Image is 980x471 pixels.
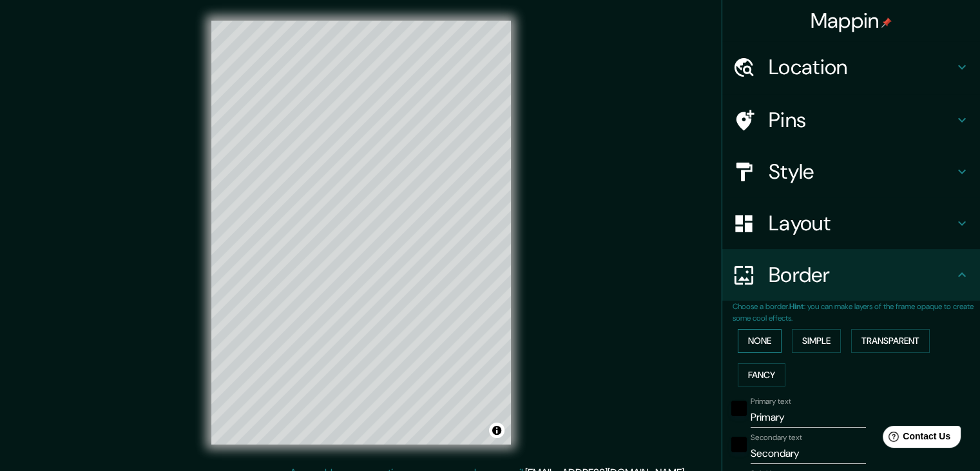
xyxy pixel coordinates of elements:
[722,146,980,197] div: Style
[733,301,980,324] p: Choose a border. : you can make layers of the frame opaque to create some cool effects.
[751,396,791,407] label: Primary text
[738,329,782,353] button: None
[865,421,966,457] iframe: Help widget launcher
[731,401,747,416] button: black
[811,8,892,34] h4: Mappin
[722,197,980,249] div: Layout
[722,94,980,146] div: Pins
[769,54,954,80] h4: Location
[489,423,504,438] button: Toggle attribution
[769,159,954,185] h4: Style
[769,210,954,236] h4: Layout
[851,329,930,353] button: Transparent
[792,329,841,353] button: Simple
[751,432,802,443] label: Secondary text
[789,301,804,312] b: Hint
[769,262,954,288] h4: Border
[881,17,892,28] img: pin-icon.png
[738,363,785,387] button: Fancy
[731,437,747,452] button: black
[769,107,954,133] h4: Pins
[722,41,980,93] div: Location
[722,249,980,301] div: Border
